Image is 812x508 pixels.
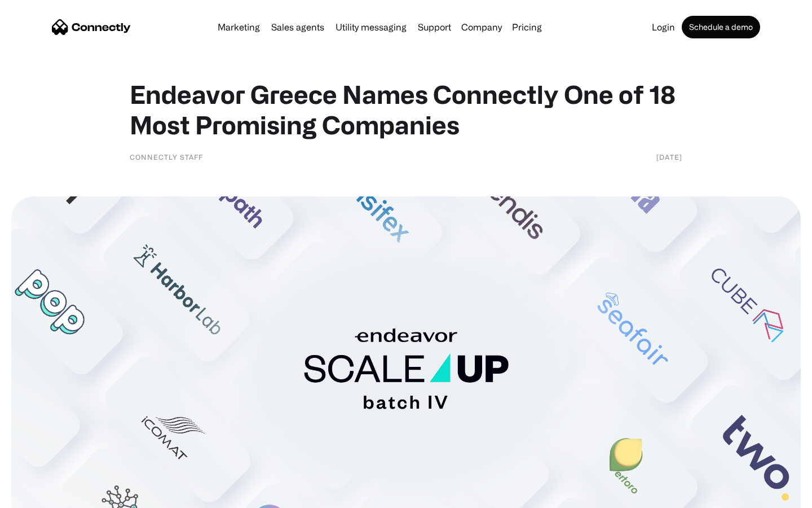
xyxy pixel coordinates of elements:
[331,23,411,32] a: Utility messaging
[267,23,329,32] a: Sales agents
[682,16,760,38] a: Schedule a demo
[647,23,679,32] a: Login
[413,23,456,32] a: Support
[23,488,68,504] ul: Language list
[130,151,203,163] div: Connectly Staff
[213,23,264,32] a: Marketing
[461,19,502,35] div: Company
[507,23,546,32] a: Pricing
[130,79,682,140] h1: Endeavor Greece Names Connectly One of 18 Most Promising Companies
[11,488,68,504] aside: Language selected: English
[656,151,682,163] div: [DATE]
